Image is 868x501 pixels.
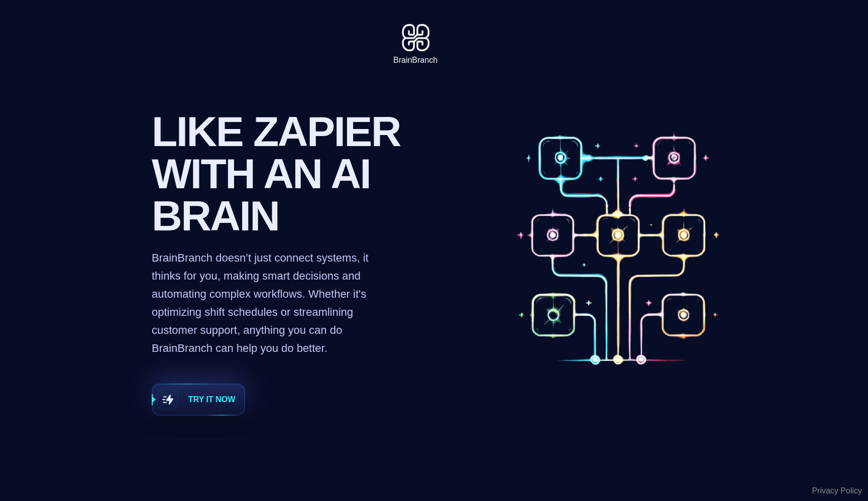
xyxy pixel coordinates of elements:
p: BrainBranch doesn’t just connect systems, it thinks for you, making smart decisions and automatin... [152,249,373,357]
a: Privacy Policy [812,485,862,497]
h1: Like Zapier with an AI brain [152,110,409,237]
a: Try it now [152,384,245,416]
div: BrainBranch [393,54,438,66]
span: Try it now [188,394,235,406]
img: Xora [397,20,435,54]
